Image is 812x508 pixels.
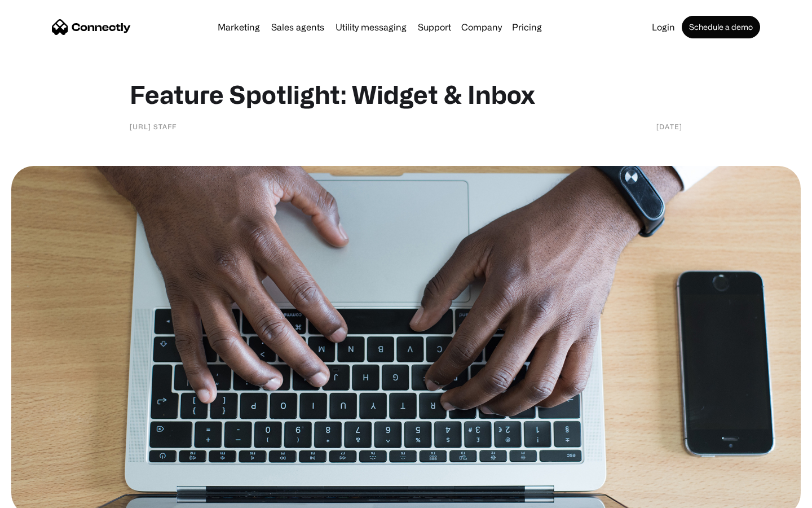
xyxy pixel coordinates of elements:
div: Company [461,19,502,35]
a: Schedule a demo [682,16,760,38]
a: Marketing [213,23,264,32]
a: Sales agents [267,23,329,32]
div: [DATE] [656,121,682,132]
a: Login [647,23,679,32]
a: Support [413,23,456,32]
div: [URL] staff [130,121,176,132]
a: Utility messaging [331,23,411,32]
aside: Language selected: English [11,488,68,504]
a: Pricing [507,23,546,32]
h1: Feature Spotlight: Widget & Inbox [130,79,682,110]
ul: Language list [23,488,68,504]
